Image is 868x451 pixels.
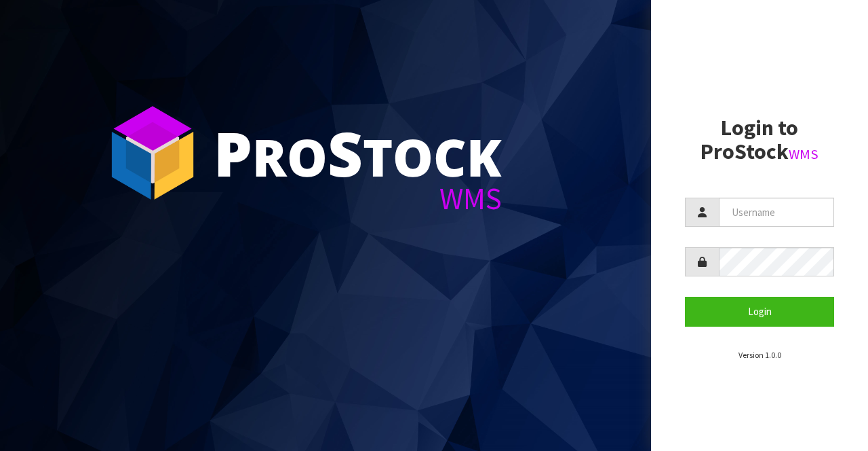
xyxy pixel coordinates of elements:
img: ProStock Cube [102,102,203,204]
input: Username [719,198,834,227]
small: Version 1.0.0 [738,350,781,360]
button: Login [685,297,834,326]
div: WMS [214,183,502,214]
small: WMS [789,145,818,163]
span: S [328,111,363,194]
div: ro tock [214,122,502,183]
h2: Login to ProStock [685,116,834,164]
span: P [214,111,252,194]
